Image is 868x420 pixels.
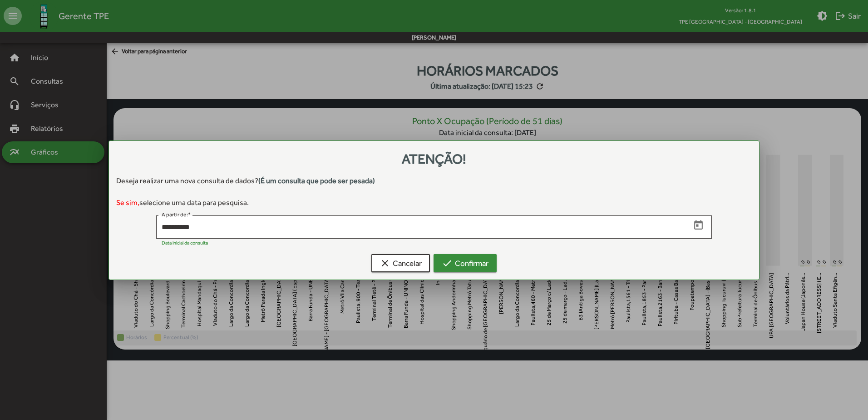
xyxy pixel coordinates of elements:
button: Confirmar [434,254,497,272]
strong: (É um consulta que pode ser pesada) [258,176,375,185]
span: Cancelar [380,255,422,271]
mat-icon: check [442,258,453,269]
span: Atenção! [402,151,466,167]
button: Cancelar [371,254,430,272]
div: Deseja realizar uma nova consulta de dados? selecione uma data para pesquisa. [109,175,759,208]
button: Open calendar [690,217,706,233]
mat-icon: clear [380,258,390,269]
span: Se sim, [116,198,139,207]
span: Confirmar [442,255,488,271]
mat-hint: Data inicial da consulta [162,240,208,245]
